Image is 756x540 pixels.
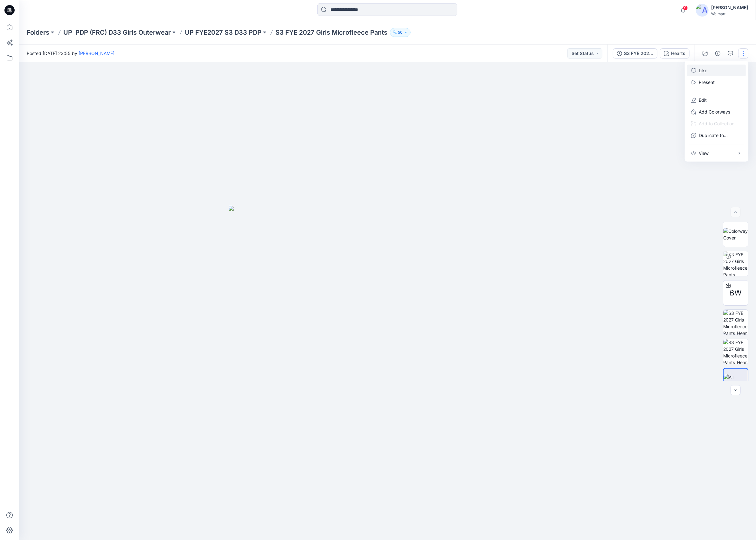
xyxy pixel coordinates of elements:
button: Hearts [660,48,690,59]
img: S3 FYE 2027 Girls Microfleece Pants Hearts [723,251,748,276]
button: 50 [390,28,411,37]
span: Posted [DATE] 23:55 by [27,50,114,57]
img: S3 FYE 2027 Girls Microfleece Pants_Hearts [723,310,748,335]
img: Colorway Cover [723,228,748,241]
a: Edit [699,97,707,103]
div: S3 FYE 2027 Girls Microfleece Pants [624,50,653,57]
p: Duplicate to... [699,132,728,139]
a: Folders [27,28,49,37]
div: Walmart [711,11,748,16]
p: View [699,150,709,156]
a: UP_PDP (FRC) D33 Girls Outerwear [63,28,171,37]
button: Details [713,48,723,59]
img: avatar [696,4,709,17]
p: 50 [398,29,403,36]
p: Like [699,67,707,74]
img: All colorways [724,374,748,387]
span: BW [730,287,742,299]
span: 9 [683,5,688,10]
a: Present [699,79,715,86]
div: [PERSON_NAME] [711,4,748,11]
p: S3 FYE 2027 Girls Microfleece Pants [275,28,387,37]
a: UP FYE2027 S3 D33 PDP [185,28,261,37]
img: eyJhbGciOiJIUzI1NiIsImtpZCI6IjAiLCJzbHQiOiJzZXMiLCJ0eXAiOiJKV1QifQ.eyJkYXRhIjp7InR5cGUiOiJzdG9yYW... [229,206,547,540]
img: S3 FYE 2027 Girls Microfleece Pants_Hearts_Back [723,339,748,364]
p: Add Colorways [699,108,730,115]
button: S3 FYE 2027 Girls Microfleece Pants [613,48,657,59]
div: Hearts [671,50,685,57]
a: [PERSON_NAME] [79,51,114,56]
